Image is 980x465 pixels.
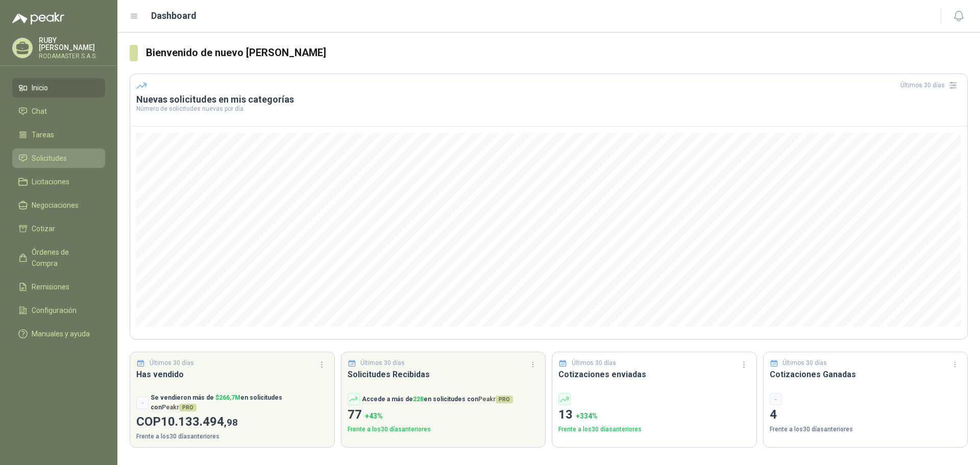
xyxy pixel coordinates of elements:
span: 10.133.494 [161,414,238,429]
p: Se vendieron más de en solicitudes con [151,393,328,412]
span: Peakr [162,404,197,411]
a: Chat [12,102,105,121]
h3: Bienvenido de nuevo [PERSON_NAME] [146,45,968,61]
span: Tareas [32,129,54,140]
p: Frente a los 30 días anteriores [558,425,750,434]
h3: Has vendido [136,368,328,381]
span: PRO [496,396,513,403]
p: 13 [558,405,750,425]
span: Configuración [32,305,77,316]
span: Inicio [32,82,48,93]
div: Últimos 30 días [900,77,961,93]
a: Licitaciones [12,172,105,191]
p: 77 [348,405,540,425]
h3: Cotizaciones Ganadas [770,368,962,381]
span: Cotizar [32,223,55,234]
p: Últimos 30 días [150,358,194,368]
p: Accede a más de en solicitudes con [362,395,513,404]
span: Licitaciones [32,176,69,187]
p: RODAMASTER S.A.S. [39,53,105,59]
p: Frente a los 30 días anteriores [136,432,328,442]
span: Chat [32,106,47,117]
a: Solicitudes [12,149,105,168]
span: Solicitudes [32,153,67,164]
p: RUBY [PERSON_NAME] [39,37,105,51]
p: Frente a los 30 días anteriores [770,425,962,434]
p: Últimos 30 días [572,358,616,368]
h3: Nuevas solicitudes en mis categorías [136,93,961,106]
span: 228 [413,396,424,403]
div: - [770,393,782,405]
span: Manuales y ayuda [32,328,90,339]
h3: Cotizaciones enviadas [558,368,750,381]
span: ,98 [224,417,238,428]
h3: Solicitudes Recibidas [348,368,540,381]
img: Logo peakr [12,12,64,25]
span: Órdenes de Compra [32,247,95,269]
span: Peakr [478,396,513,403]
span: $ 266,7M [215,394,240,401]
h1: Dashboard [151,9,197,23]
span: + 43 % [365,412,383,420]
p: Número de solicitudes nuevas por día [136,106,961,112]
span: Negociaciones [32,200,79,211]
span: Remisiones [32,281,69,292]
div: - [136,397,149,409]
a: Configuración [12,301,105,320]
p: 4 [770,405,962,425]
a: Órdenes de Compra [12,242,105,273]
span: + 334 % [576,412,598,420]
a: Negociaciones [12,195,105,215]
a: Inicio [12,78,105,97]
a: Remisiones [12,277,105,297]
p: Frente a los 30 días anteriores [348,425,540,434]
p: Últimos 30 días [360,358,405,368]
p: Últimos 30 días [782,358,827,368]
p: COP [136,412,328,432]
a: Cotizar [12,219,105,238]
span: PRO [179,404,197,411]
a: Tareas [12,125,105,144]
a: Manuales y ayuda [12,324,105,344]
